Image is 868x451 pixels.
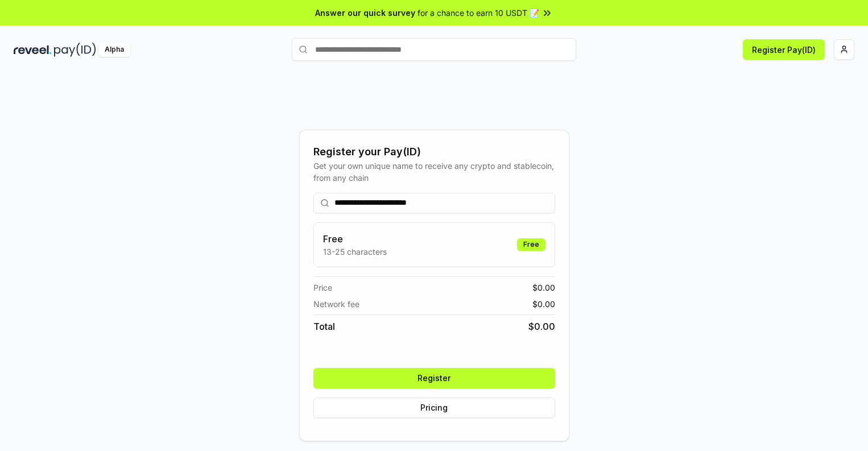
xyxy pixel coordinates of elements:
[315,7,415,19] span: Answer our quick survey
[528,320,555,333] span: $ 0.00
[323,232,387,246] h3: Free
[532,298,555,310] span: $ 0.00
[517,238,545,251] div: Free
[313,368,555,388] button: Register
[532,282,555,293] span: $ 0.00
[313,144,555,160] div: Register your Pay(ID)
[313,282,332,293] span: Price
[313,398,555,418] button: Pricing
[418,7,539,19] span: for a chance to earn 10 USDT 📝
[313,160,555,184] div: Get your own unique name to receive any crypto and stablecoin, from any chain
[14,43,52,57] img: reveel_dark
[54,43,96,57] img: pay_id
[98,43,130,57] div: Alpha
[313,298,359,310] span: Network fee
[743,39,825,60] button: Register Pay(ID)
[313,320,335,333] span: Total
[323,246,387,258] p: 13-25 characters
